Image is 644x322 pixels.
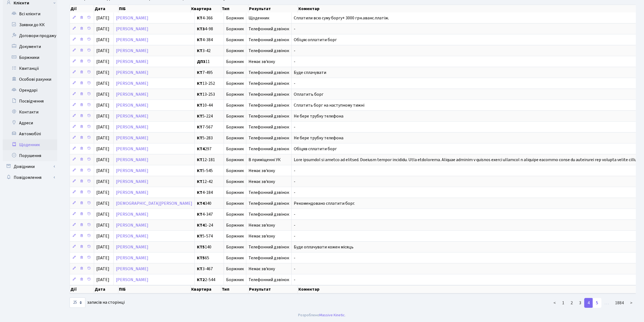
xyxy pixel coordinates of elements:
span: Не бере трубку телефона [294,113,343,119]
a: [PERSON_NAME] [116,124,148,130]
a: [PERSON_NAME] [116,179,148,185]
span: - [294,124,295,130]
span: 5-574 [197,234,221,238]
span: Рекомендовано сплатити борг. [294,200,355,206]
span: Телефонний дзвінок [248,136,289,140]
span: [DATE] [96,233,109,239]
span: [DATE] [96,222,109,228]
span: 2-544 [197,278,221,282]
a: [PERSON_NAME] [116,59,148,65]
span: Боржник [226,234,244,238]
span: Телефонний дзвінок [248,114,289,118]
span: [DATE] [96,244,109,250]
span: - [294,59,295,65]
b: КТ2 [197,277,205,283]
span: [DATE] [96,146,109,152]
span: - [294,222,295,228]
a: [PERSON_NAME] [116,266,148,272]
a: [PERSON_NAME] [116,233,148,239]
span: Немає зв'язку [248,234,289,238]
a: [PERSON_NAME] [116,211,148,217]
a: [PERSON_NAME] [116,70,148,76]
span: 3-467 [197,267,221,271]
span: - [294,168,295,174]
div: Розроблено . [298,312,346,318]
a: 3 [576,298,585,308]
span: - [294,255,295,261]
a: Довідники [3,161,57,172]
span: Боржник [226,136,244,140]
span: Телефонний дзвінок [248,92,289,97]
span: 13-252 [197,81,221,86]
span: 3-42 [197,49,221,53]
span: 5-545 [197,168,221,173]
a: [PERSON_NAME] [116,15,148,21]
span: Оплатить борг [294,91,324,97]
b: КТ [197,233,202,239]
span: [DATE] [96,266,109,272]
b: КТ [197,91,202,97]
th: Дата [94,285,118,293]
span: [DATE] [96,135,109,141]
span: [DATE] [96,157,109,163]
b: КТ [197,37,202,43]
span: [DATE] [96,80,109,86]
span: [DATE] [96,48,109,54]
a: [PERSON_NAME] [116,135,148,141]
span: Телефонний дзвінок [248,190,289,195]
a: [PERSON_NAME] [116,91,148,97]
span: 4-384 [197,38,221,42]
span: Сплатить борг на наступному тижні [294,102,364,108]
a: Щоденник [3,139,57,150]
span: Немає зв'язку [248,179,289,184]
b: КТ5 [197,244,205,250]
span: [DATE] [96,124,109,130]
span: Телефонний дзвінок [248,49,289,53]
span: Боржник [226,190,244,195]
span: 5-283 [197,136,221,140]
th: Тип [221,5,248,13]
span: [DATE] [96,255,109,261]
a: Адреси [3,118,57,128]
span: [DATE] [96,200,109,206]
span: Телефонний дзвінок [248,201,289,206]
a: 4 [584,298,593,308]
span: [DATE] [96,277,109,283]
span: Буде сплачувати [294,70,326,76]
b: КТ [197,211,202,217]
b: КТ4 [197,222,205,228]
span: [DATE] [96,91,109,97]
a: [PERSON_NAME] [116,26,148,32]
span: 4-347 [197,212,221,216]
a: Автомобілі [3,128,57,139]
th: Квартира [191,285,221,293]
span: - [294,277,295,283]
span: 12-42 [197,179,221,184]
b: КТ [197,80,202,86]
span: [DATE] [96,211,109,217]
th: Результат [248,5,298,13]
a: Квитанції [3,63,57,74]
a: Орендарі [3,85,57,96]
span: Боржник [226,158,244,162]
span: [DATE] [96,37,109,43]
b: КТ4 [197,146,205,152]
span: [DATE] [96,189,109,195]
a: Посвідчення [3,96,57,107]
a: Всі клієнти [3,8,57,19]
a: 1 [559,298,568,308]
span: Телефонний дзвінок [248,27,289,31]
a: [PERSON_NAME] [116,189,148,195]
th: Дії [70,5,94,13]
span: - [294,189,295,195]
span: [DATE] [96,179,109,185]
span: Телефонний дзвінок [248,245,289,249]
span: 4-184 [197,190,221,195]
b: КТ3 [197,26,205,32]
span: Буде оплачувати кожен місяць [294,244,354,250]
label: записів на сторінці [70,297,125,308]
span: 7-495 [197,70,221,75]
span: Обіцяє оплатити борг [294,37,337,43]
span: Боржник [226,201,244,206]
span: 297 [197,147,221,151]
